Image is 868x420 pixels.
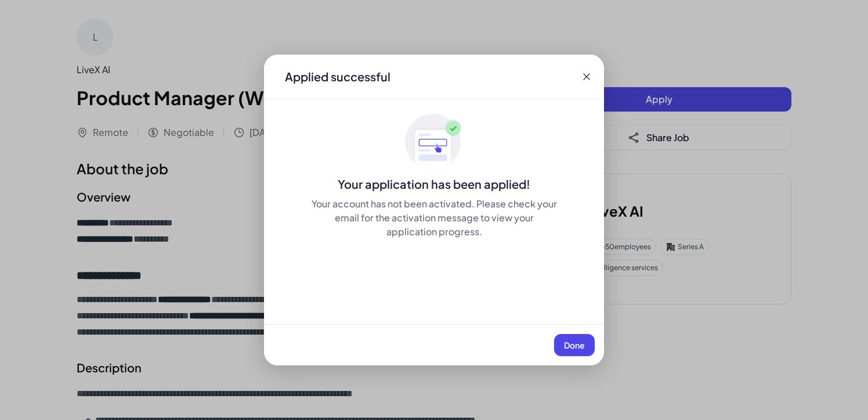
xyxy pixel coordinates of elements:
span: Done [564,340,585,350]
button: Done [554,334,595,356]
div: Applied successful [285,69,390,85]
div: Your application has been applied! [264,176,604,192]
div: Your account has not been activated. Please check your email for the activation message to view y... [310,197,558,239]
img: ApplyedMaskGroup3.svg [405,113,463,171]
